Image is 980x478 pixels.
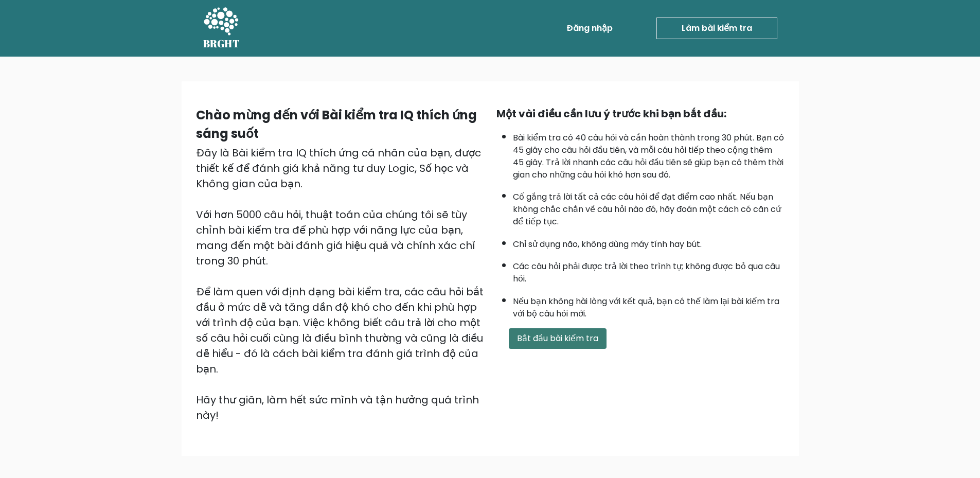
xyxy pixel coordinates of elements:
font: Một vài điều cần lưu ý trước khi bạn bắt đầu: [496,107,726,121]
font: BRGHT [203,37,240,50]
a: Đăng nhập [562,18,617,39]
font: Làm bài kiểm tra [682,22,752,34]
font: Chào mừng đến với Bài kiểm tra IQ thích ứng sáng suốt [196,107,477,142]
font: Bắt đầu bài kiểm tra [517,332,598,344]
a: BRGHT [203,4,240,52]
font: Chỉ sử dụng não, không dùng máy tính hay bút. [513,238,702,250]
button: Bắt đầu bài kiểm tra [509,328,607,349]
font: Để làm quen với định dạng bài kiểm tra, các câu hỏi bắt đầu ở mức dễ và tăng dần độ khó cho đến k... [196,285,484,376]
a: Làm bài kiểm tra [656,17,777,39]
font: Đây là Bài kiểm tra IQ thích ứng cá nhân của bạn, được thiết kế để đánh giá khả năng tư duy Logic... [196,146,481,191]
font: Đăng nhập [566,22,613,34]
font: Nếu bạn không hài lòng với kết quả, bạn có thể làm lại bài kiểm tra với bộ câu hỏi mới. [513,295,779,320]
font: Các câu hỏi phải được trả lời theo trình tự; không được bỏ qua câu hỏi. [513,260,780,285]
font: Hãy thư giãn, làm hết sức mình và tận hưởng quá trình này! [196,393,479,422]
font: Cố gắng trả lời tất cả các câu hỏi để đạt điểm cao nhất. Nếu bạn không chắc chắn về câu hỏi nào đ... [513,191,781,227]
font: Bài kiểm tra có 40 câu hỏi và cần hoàn thành trong 30 phút. Bạn có 45 giây cho câu hỏi đầu tiên, ... [513,132,784,181]
font: Với hơn 5000 câu hỏi, thuật toán của chúng tôi sẽ tùy chỉnh bài kiểm tra để phù hợp với năng lực ... [196,207,475,268]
